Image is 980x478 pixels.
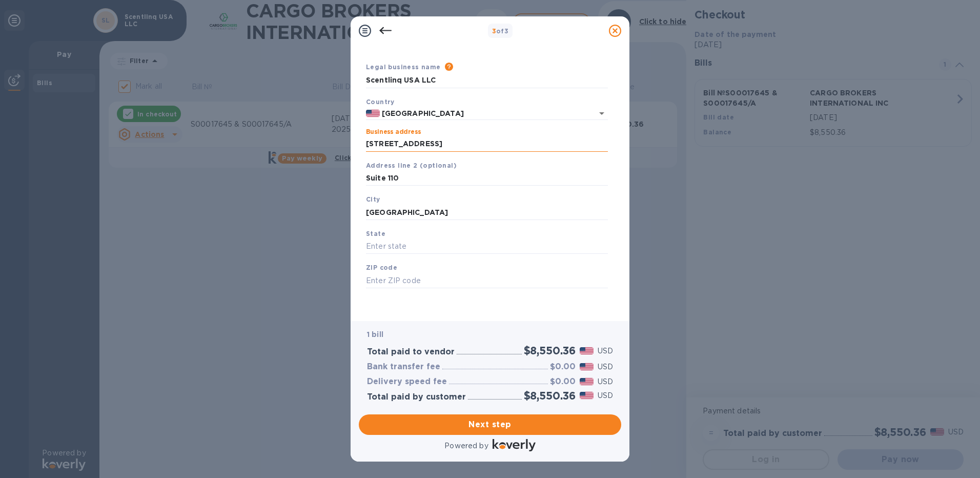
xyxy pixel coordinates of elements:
p: USD [598,362,613,372]
label: Business address [366,129,421,135]
b: Country [366,98,395,106]
img: US [366,110,380,117]
h3: Total paid to vendor [367,347,455,357]
span: 3 [492,27,496,35]
input: Enter state [366,239,608,254]
p: USD [598,376,613,387]
button: Open [595,106,609,121]
input: Enter address line 2 [366,171,608,186]
b: City [366,195,380,203]
img: USD [580,363,594,370]
img: USD [580,347,594,354]
span: Next step [367,419,613,431]
img: USD [580,378,594,385]
h3: Total paid by customer [367,392,466,402]
input: Enter city [366,205,608,220]
h3: $0.00 [550,377,576,387]
b: 1 bill [367,330,383,338]
button: Next step [359,414,621,435]
h3: Bank transfer fee [367,362,440,372]
input: Enter address [366,136,608,152]
p: USD [598,346,613,356]
h2: $8,550.36 [524,344,576,357]
img: USD [580,392,594,399]
h3: Delivery speed fee [367,377,447,387]
input: Select country [380,107,579,120]
p: Powered by [444,441,488,451]
input: Enter legal business name [366,73,608,88]
b: Legal business name [366,63,441,71]
b: ZIP code [366,264,397,271]
b: State [366,230,385,237]
b: of 3 [492,27,509,35]
p: USD [598,390,613,401]
h3: $0.00 [550,362,576,372]
input: Enter ZIP code [366,273,608,288]
b: Address line 2 (optional) [366,162,457,169]
img: Logo [493,439,536,451]
h2: $8,550.36 [524,389,576,402]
